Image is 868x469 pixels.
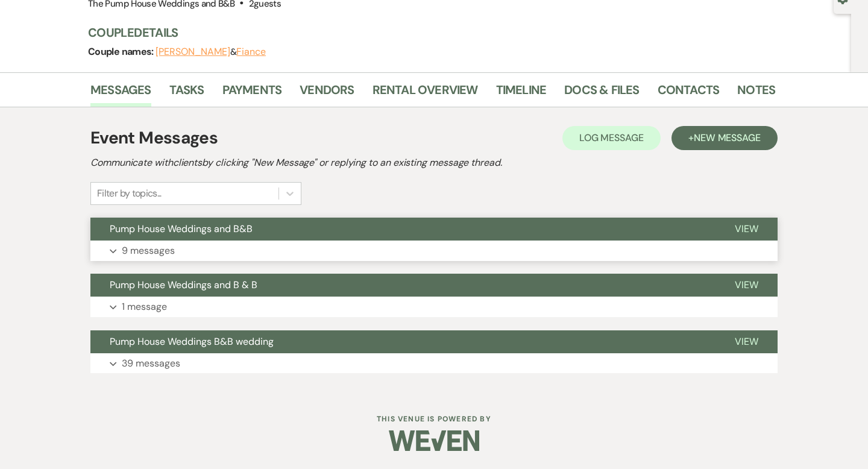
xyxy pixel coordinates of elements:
[735,335,758,348] span: View
[90,297,778,317] button: 1 message
[671,126,778,150] button: +New Message
[564,80,639,107] a: Docs & Files
[737,80,775,107] a: Notes
[90,125,218,151] h1: Event Messages
[110,279,257,291] span: Pump House Weddings and B & B
[90,353,778,374] button: 39 messages
[90,241,778,261] button: 9 messages
[715,218,778,241] button: View
[169,80,204,107] a: Tasks
[90,156,778,170] h2: Communicate with clients by clicking "New Message" or replying to an existing message thread.
[715,274,778,297] button: View
[90,330,715,353] button: Pump House Weddings B&B wedding
[562,126,661,150] button: Log Message
[236,47,266,57] button: Fiance
[88,24,763,41] h3: Couple Details
[156,47,230,57] button: [PERSON_NAME]
[90,274,715,297] button: Pump House Weddings and B & B
[90,218,715,241] button: Pump House Weddings and B&B
[735,222,758,235] span: View
[715,330,778,353] button: View
[300,80,354,107] a: Vendors
[373,80,478,107] a: Rental Overview
[389,420,479,462] img: Weven Logo
[90,80,151,107] a: Messages
[694,131,761,144] span: New Message
[579,131,644,144] span: Log Message
[122,299,167,315] p: 1 message
[658,80,720,107] a: Contacts
[496,80,547,107] a: Timeline
[735,279,758,291] span: View
[122,356,180,371] p: 39 messages
[110,222,253,235] span: Pump House Weddings and B&B
[88,45,156,58] span: Couple names:
[122,243,175,259] p: 9 messages
[110,335,274,348] span: Pump House Weddings B&B wedding
[222,80,282,107] a: Payments
[156,46,266,58] span: &
[97,186,162,201] div: Filter by topics...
